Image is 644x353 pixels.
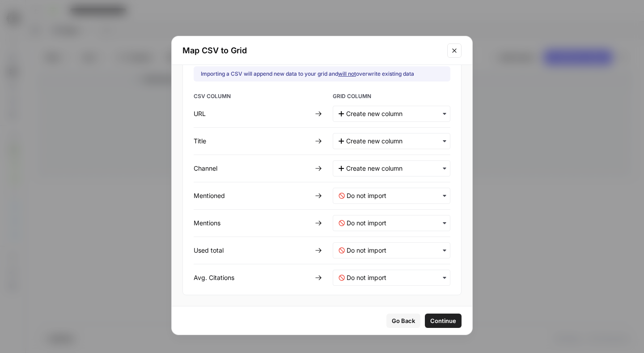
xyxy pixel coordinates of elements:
[194,219,311,228] div: Mentions
[182,44,442,57] h2: Map CSV to Grid
[346,164,445,173] input: Create new column
[194,92,311,102] span: CSV COLUMN
[338,70,356,77] u: will not
[346,109,445,118] input: Create new column
[201,70,414,78] div: Importing a CSV will append new data to your grid and overwrite existing data
[430,316,456,325] span: Continue
[333,92,450,102] span: GRID COLUMN
[386,314,420,328] button: Go Back
[194,109,311,118] div: URL
[194,164,311,173] div: Channel
[347,191,445,200] input: Do not import
[194,273,311,282] div: Avg. Citations
[347,273,445,282] input: Do not import
[194,137,311,146] div: Title
[346,137,445,146] input: Create new column
[425,314,462,328] button: Continue
[392,316,415,325] span: Go Back
[347,219,445,228] input: Do not import
[447,43,462,58] button: Close modal
[194,191,311,200] div: Mentioned
[347,246,445,255] input: Do not import
[194,246,311,255] div: Used total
